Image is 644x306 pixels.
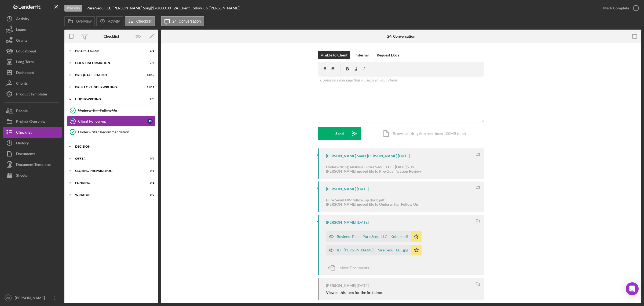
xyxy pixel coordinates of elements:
button: History [3,138,62,148]
div: Long-Term [16,56,34,69]
label: 24. Conversation [173,19,201,23]
div: Prep for Underwriting [75,86,141,89]
div: Educational [16,46,36,58]
div: Internal [356,51,369,59]
div: 2 / 3 [145,98,154,101]
label: Checklist [136,19,152,23]
div: [PERSON_NAME] moved file to Pre-Qualification Review [326,169,421,173]
div: 1 / 1 [145,49,154,52]
div: 24. Conversation [387,34,415,38]
div: Business Plan - Pure Seoul LLC - Kobop.pdf [337,234,408,239]
div: Activity [16,13,29,26]
div: 0 / 2 [145,193,154,197]
a: Underwriter Follow Up [67,105,156,116]
div: Underwriter Follow Up [78,108,155,113]
div: [PERSON_NAME] moved file to Underwriter Follow Up [326,202,418,207]
button: Business Plan - Pure Seoul LLC - Kobop.pdf [326,231,422,242]
div: Open Intercom Messenger [626,282,639,295]
button: Loans [3,24,62,35]
div: Send [335,127,344,140]
button: Educational [3,46,62,56]
a: Document Templates [3,159,62,170]
div: Offer [75,157,141,160]
div: Project Name [75,49,141,52]
button: Product Templates [3,89,62,99]
div: [PERSON_NAME] Santa [PERSON_NAME] [326,154,397,158]
span: Move Documents [339,265,369,270]
div: Checklist [104,34,119,38]
div: Viewed this item for the first time. [326,290,383,295]
button: Activity [96,16,123,26]
button: Dashboard [3,67,62,78]
div: $70,000.00 [152,6,173,10]
div: [PERSON_NAME] [326,220,356,225]
div: 0 / 3 [145,169,154,172]
button: Checklist [125,16,155,26]
button: ID - [PERSON_NAME] - Pure Seoul, LLC.jpg [326,245,422,255]
div: Client Follow-up [78,119,147,123]
button: Request Docs [374,51,402,59]
div: Request Docs [377,51,399,59]
button: Grants [3,35,62,46]
button: Project Overview [3,116,62,127]
div: Clients [16,78,28,90]
div: [PERSON_NAME] Song | [112,6,152,10]
div: Underwriter Recommendation [78,130,155,134]
div: ID - [PERSON_NAME] - Pure Seoul, LLC.jpg [337,248,408,252]
div: History [16,138,29,150]
label: Activity [108,19,120,23]
button: Sheets [3,170,62,181]
div: Visible to Client [321,51,347,59]
b: Pure Seoul LLC [86,6,111,10]
button: Visible to Client [318,51,350,59]
div: Sheets [16,170,27,182]
button: Internal [353,51,371,59]
div: People [16,105,28,118]
label: Overview [76,19,92,23]
div: 7 / 7 [145,61,154,65]
time: 2025-07-08 14:53 [398,154,410,158]
div: Product Templates [16,89,47,101]
button: People [3,105,62,116]
div: Funding [75,181,141,184]
div: 13 / 13 [145,73,154,77]
button: Overview [64,16,95,26]
div: [PERSON_NAME] [13,293,48,305]
a: Underwriter Recommendation [67,127,156,137]
div: Pending [64,5,82,12]
div: Document Templates [16,159,51,171]
div: Wrap Up [75,193,141,197]
div: Prequalification [75,73,141,77]
button: Move Documents [326,261,374,275]
button: Send [318,127,361,140]
a: 24Client Follow-upJS [67,116,156,127]
div: | 24. Client Follow-up ([PERSON_NAME]) [173,6,240,10]
div: Underwriting [75,98,141,101]
button: CC[PERSON_NAME] [3,293,62,303]
time: 2025-06-30 15:31 [357,283,369,288]
button: Checklist [3,127,62,138]
button: 24. Conversation [161,16,204,26]
div: Loans [16,24,26,36]
div: Dashboard [16,67,34,79]
div: Decision [75,145,152,148]
button: Documents [3,148,62,159]
button: Mark Complete [598,3,641,13]
div: [PERSON_NAME] [326,187,356,191]
div: J S [147,119,153,124]
text: CC [6,297,10,300]
button: Long-Term [3,56,62,67]
div: Mark Complete [603,3,629,13]
time: 2025-07-02 19:51 [357,220,369,225]
div: 0 / 2 [145,157,154,160]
